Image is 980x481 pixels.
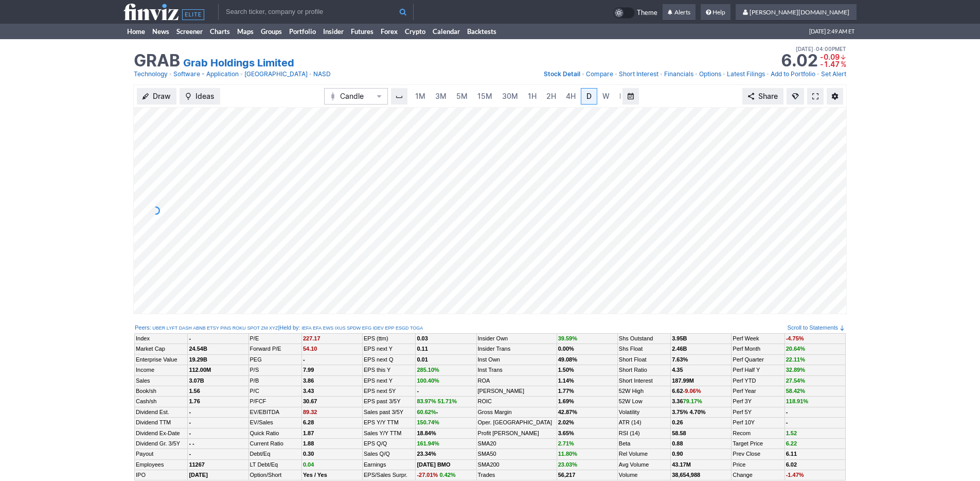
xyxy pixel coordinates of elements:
[786,388,805,394] span: 58.42%
[732,407,785,417] td: Perf 5Y
[727,69,765,79] a: Latest Filings
[672,388,701,394] b: 6.62
[135,324,150,331] a: Peers
[248,397,301,407] td: P/FCF
[303,398,317,404] b: 30.67
[558,472,576,478] b: 56,217
[736,4,857,21] a: [PERSON_NAME][DOMAIN_NAME]
[722,69,726,79] span: •
[135,407,188,417] td: Dividend Est.
[672,419,683,425] b: 0.26
[660,69,663,79] span: •
[417,398,436,404] span: 83.97%
[598,88,614,105] a: W
[701,4,730,21] a: Help
[544,69,580,79] a: Stock Detail
[637,7,657,19] span: Theme
[435,92,447,100] span: 3M
[248,365,301,375] td: P/S
[827,88,843,105] button: Chart Settings
[135,386,188,396] td: Book/sh
[248,459,301,470] td: LT Debt/Eq
[303,367,314,373] b: 7.99
[248,407,301,417] td: EV/EBITDA
[796,44,846,54] span: [DATE] 04:00PM ET
[558,367,574,373] b: 1.50%
[771,69,815,79] a: Add to Portfolio
[619,69,658,79] a: Short Interest
[732,334,785,344] td: Perf Week
[456,92,468,100] span: 5M
[248,344,301,354] td: Forward P/E
[786,367,805,373] span: 32.89%
[189,377,204,384] b: 3.07B
[173,69,239,79] a: Software - Application
[672,461,691,468] b: 43.17M
[135,375,188,386] td: Sales
[732,386,785,396] td: Perf Year
[476,386,557,396] td: [PERSON_NAME]
[189,409,191,415] b: -
[699,69,721,79] a: Options
[683,398,702,404] span: 79.17%
[218,4,414,20] input: Search ticker, company or profile
[363,438,416,449] td: EPS Q/Q
[206,24,234,39] a: Charts
[152,325,165,332] a: UBER
[363,334,416,344] td: EPS (ttm)
[417,409,438,415] small: -
[619,377,653,384] a: Short Interest
[363,397,416,407] td: EPS past 3/5Y
[672,346,687,352] b: 2.46B
[396,325,409,332] a: ESGD
[269,325,278,332] a: XYZ
[417,461,450,468] small: [DATE] BMO
[189,461,205,468] b: 11267
[732,397,785,407] td: Perf 3Y
[617,459,670,470] td: Avg Volume
[809,24,854,39] span: [DATE] 2:49 AM ET
[303,451,314,457] b: 0.30
[561,88,580,105] a: 4H
[319,24,347,39] a: Insider
[303,356,305,363] b: -
[340,91,372,101] span: Candle
[581,69,585,79] span: •
[672,440,683,446] b: 0.88
[816,69,820,79] span: •
[391,88,407,105] button: Interval
[558,346,574,352] b: 0.00%
[742,88,783,105] button: Share
[248,438,301,449] td: Current Ratio
[135,344,188,354] td: Market Cap
[257,24,286,39] a: Groups
[476,344,557,354] td: Insider Trans
[558,451,577,457] span: 11.80%
[732,344,785,354] td: Perf Month
[363,407,416,417] td: Sales past 3/5Y
[303,419,314,425] b: 6.28
[189,335,191,341] small: -
[558,398,574,404] b: 1.69%
[363,428,416,438] td: Sales Y/Y TTM
[173,24,206,39] a: Screener
[558,377,574,384] b: 1.14%
[732,449,785,459] td: Prev Close
[558,430,574,436] b: 3.65%
[758,91,778,101] span: Share
[786,472,804,478] span: -1.47%
[476,407,557,417] td: Gross Margin
[727,70,765,78] span: Latest Filings
[476,459,557,470] td: SMA200
[786,377,805,384] span: 27.54%
[189,430,191,436] b: -
[544,70,580,78] span: Stock Detail
[149,24,173,39] a: News
[786,398,808,404] span: 118.91%
[732,375,785,386] td: Perf YTD
[566,92,576,100] span: 4H
[135,449,188,459] td: Payout
[417,440,439,446] span: 161.94%
[415,92,425,100] span: 1M
[248,354,301,365] td: PEG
